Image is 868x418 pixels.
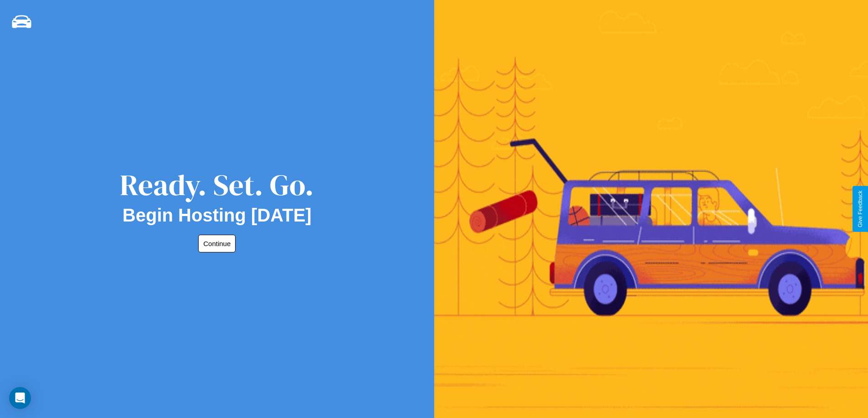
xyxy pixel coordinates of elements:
div: Give Feedback [857,191,863,227]
div: Open Intercom Messenger [9,387,31,409]
button: Continue [198,235,236,252]
div: Ready. Set. Go. [120,165,314,205]
h2: Begin Hosting [DATE] [123,205,312,226]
